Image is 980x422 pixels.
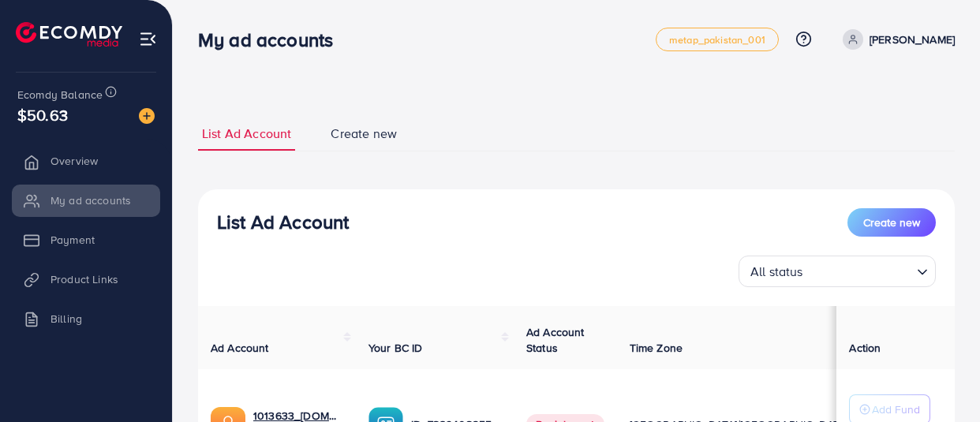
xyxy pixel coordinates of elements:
[16,22,122,47] img: logo
[836,29,955,50] a: [PERSON_NAME]
[17,103,68,126] span: $50.63
[198,28,346,51] h3: My ad accounts
[808,257,911,283] input: Search for option
[739,256,936,287] div: Search for option
[526,324,585,356] span: Ad Account Status
[630,340,683,356] span: Time Zone
[139,108,155,124] img: image
[863,215,920,230] span: Create new
[870,30,955,49] p: [PERSON_NAME]
[669,35,765,45] span: metap_pakistan_001
[331,125,397,143] span: Create new
[368,340,423,356] span: Your BC ID
[17,87,103,103] span: Ecomdy Balance
[202,125,291,143] span: List Ad Account
[139,30,157,48] img: menu
[747,260,806,283] span: All status
[847,208,936,237] button: Create new
[217,211,349,233] h3: List Ad Account
[656,28,779,51] a: metap_pakistan_001
[849,340,881,356] span: Action
[872,400,920,419] p: Add Fund
[211,340,269,356] span: Ad Account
